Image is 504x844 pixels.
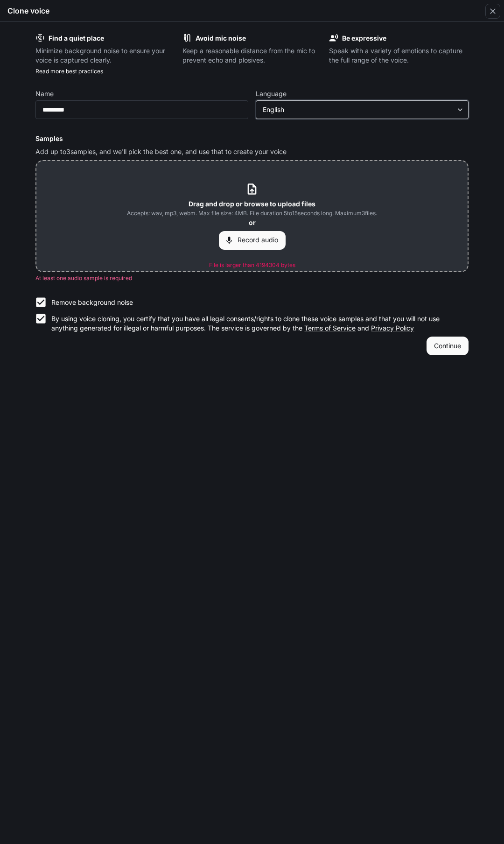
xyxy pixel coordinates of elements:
[342,34,386,42] b: Be expressive
[427,337,469,355] button: Continue
[49,34,104,42] b: Find a quiet place
[329,46,469,65] p: Speak with a variety of emotions to capture the full range of the voice.
[304,324,356,332] a: Terms of Service
[35,68,103,75] a: Read more best practices
[35,147,469,156] p: Add up to 3 samples, and we'll pick the best one, and use that to create your voice
[249,218,256,226] b: or
[51,314,461,333] p: By using voice cloning, you certify that you have all legal consents/rights to clone these voice ...
[219,231,286,250] button: Record audio
[35,46,175,65] p: Minimize background noise to ensure your voice is captured clearly.
[196,34,246,42] b: Avoid mic noise
[209,261,295,269] p: File is larger than 4194304 bytes
[182,46,322,65] p: Keep a reasonable distance from the mic to prevent echo and plosives.
[256,91,287,97] p: Language
[51,298,133,307] p: Remove background noise
[35,274,469,283] p: At least one audio sample is required
[127,209,377,218] span: Accepts: wav, mp3, webm. Max file size: 4MB. File duration 5 to 15 seconds long. Maximum 3 files.
[35,134,469,143] h6: Samples
[263,105,453,114] div: English
[256,105,468,114] div: English
[7,6,49,16] h5: Clone voice
[189,200,315,208] b: Drag and drop or browse to upload files
[35,91,54,97] p: Name
[371,324,414,332] a: Privacy Policy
